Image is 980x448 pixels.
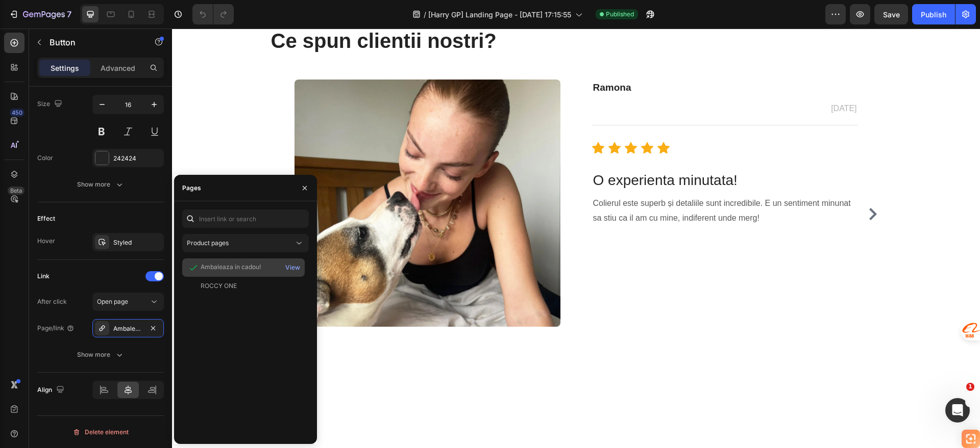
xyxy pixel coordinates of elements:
[182,234,309,252] button: Product pages
[51,63,79,73] p: Settings
[8,187,24,195] div: Beta
[37,97,64,111] div: Size
[428,9,571,20] span: [Harry GP] Landing Page - [DATE] 17:15:55
[37,346,164,364] button: Show more
[67,8,71,20] p: 7
[113,238,161,247] div: Styled
[606,10,634,19] span: Published
[182,209,309,228] input: Insert link or search
[37,383,66,397] div: Align
[77,179,125,190] div: Show more
[912,4,955,24] button: Publish
[966,383,974,391] span: 1
[72,426,129,438] div: Delete element
[187,239,229,247] span: Product pages
[113,60,172,67] div: Keywords by Traffic
[424,9,426,20] span: /
[92,293,164,311] button: Open page
[10,109,24,117] div: 450
[77,350,125,360] div: Show more
[37,175,164,194] button: Show more
[37,236,55,246] div: Hover
[28,59,36,67] img: tab_domain_overview_orange.svg
[39,60,91,67] div: Domain Overview
[27,27,112,35] div: Domain: [DOMAIN_NAME]
[945,398,970,423] iframe: Intercom live chat
[37,153,53,163] div: Color
[874,4,908,24] button: Save
[37,214,55,223] div: Effect
[201,262,261,272] div: Ambaleaza in cadou!
[421,52,685,67] p: Ramona
[4,4,76,24] button: 7
[37,272,50,281] div: Link
[182,183,201,193] div: Pages
[37,424,164,440] button: Delete element
[192,4,234,24] div: Undo/Redo
[37,297,67,306] div: After click
[102,59,110,67] img: tab_keywords_by_traffic_grey.svg
[97,298,128,305] span: Open page
[113,324,143,333] div: Ambaleaza in cadou!
[201,281,237,291] div: ROCCY ONE
[562,73,685,88] p: [DATE]
[122,51,388,298] img: Alt Image
[16,27,24,35] img: website_grey.svg
[100,177,116,194] button: Carousel Back Arrow
[421,168,685,197] p: Colierul este superb și detaliile sunt incredibile. E un sentiment minunat sa stiu ca il am cu mi...
[883,10,900,19] span: Save
[172,29,980,448] iframe: Design area
[285,263,300,272] div: View
[693,177,709,194] button: Carousel Next Arrow
[285,260,301,275] button: View
[101,63,135,73] p: Advanced
[113,154,161,163] div: 242424
[420,142,686,162] h3: O experienta minutata!
[16,16,24,24] img: logo_orange.svg
[29,16,50,24] div: v 4.0.25
[921,9,946,20] div: Publish
[37,324,75,333] div: Page/link
[50,36,136,48] p: Button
